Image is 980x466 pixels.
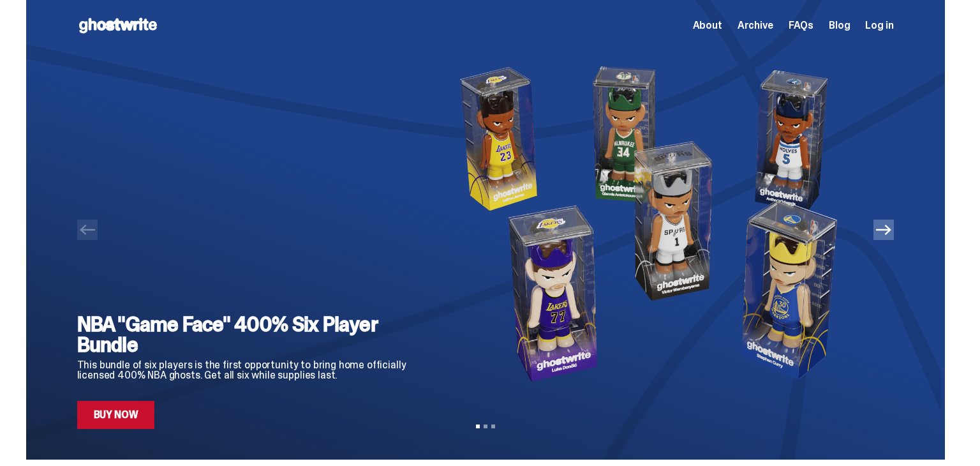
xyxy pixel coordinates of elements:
a: Log in [865,20,893,31]
button: Next [873,220,894,240]
a: Archive [738,20,773,31]
button: View slide 1 [476,425,480,428]
button: View slide 3 [491,425,495,428]
button: Previous [77,220,98,240]
a: About [693,20,722,31]
p: This bundle of six players is the first opportunity to bring home officially licensed 400% NBA gh... [77,360,417,380]
h2: NBA "Game Face" 400% Six Player Bundle [77,314,417,355]
a: Buy Now [77,401,155,429]
a: FAQs [789,20,813,31]
button: View slide 2 [484,425,487,428]
img: NBA "Game Face" 400% Six Player Bundle [438,51,873,396]
a: Blog [829,20,850,31]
